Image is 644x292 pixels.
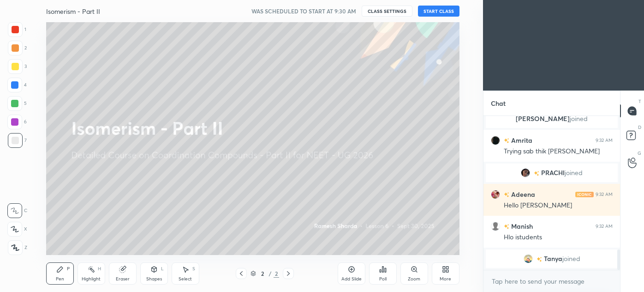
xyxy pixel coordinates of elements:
div: 5 [7,96,27,111]
img: 6fb1c16249764e23aa5407e99f78ab05.jpg [491,190,500,199]
h6: Adeena [509,189,535,199]
div: 9:32 AM [596,192,613,197]
div: Z [8,240,27,255]
div: 2 [274,269,279,278]
h6: Manish [509,221,533,231]
div: 9:32 AM [596,224,613,229]
div: 9:32 AM [596,138,613,143]
p: Chat [483,91,513,116]
img: no-rating-badge.077c3623.svg [504,224,509,229]
div: L [161,267,164,271]
div: Hello [PERSON_NAME] [504,201,613,210]
div: Add Slide [341,277,362,281]
div: Highlight [82,277,101,281]
div: Trying sab thik [PERSON_NAME] [504,147,613,156]
div: H [98,267,101,271]
div: 2 [258,271,267,276]
div: Select [179,277,192,281]
span: joined [565,169,583,176]
div: grid [483,116,620,270]
span: PRACHI [541,169,565,176]
img: no-rating-badge.077c3623.svg [504,138,509,143]
span: joined [562,255,580,262]
div: / [269,271,272,276]
div: 7 [8,133,27,148]
div: Zoom [408,277,420,281]
img: no-rating-badge.077c3623.svg [534,171,539,176]
span: Tanya [544,255,562,262]
div: 1 [8,22,26,37]
h5: WAS SCHEDULED TO START AT 9:30 AM [251,7,356,15]
div: 2 [8,41,27,55]
div: Eraser [116,277,130,281]
p: [PERSON_NAME] [491,115,612,122]
div: Poll [379,277,387,281]
div: 6 [7,115,27,129]
span: joined [570,114,588,123]
h6: Amrita [509,135,532,145]
img: iconic-light.a09c19a4.png [575,192,594,197]
div: 3 [8,59,27,74]
div: X [7,222,27,237]
p: D [638,124,641,131]
img: 2cb808eab4f547b4b23004237b8fd6b2.jpg [491,136,500,145]
img: no-rating-badge.077c3623.svg [537,257,542,262]
div: 4 [7,78,27,92]
img: 27d1fdbf89924d36bcdff69200bbe38d.jpg [524,254,533,263]
div: Hlo istudents [504,233,613,242]
div: S [192,267,195,271]
p: T [638,98,641,105]
button: START CLASS [418,6,459,17]
button: CLASS SETTINGS [362,6,412,17]
p: G [638,150,641,157]
div: Pen [56,277,64,281]
img: 2c52e7db350d4da7b9fd615e19d65f6e.jpg [521,168,530,177]
h4: Isomerism - Part II [46,7,100,16]
img: default.png [491,222,500,231]
div: More [440,277,451,281]
div: Shapes [146,277,162,281]
div: C [7,203,27,218]
div: P [67,267,70,271]
img: no-rating-badge.077c3623.svg [504,192,509,197]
